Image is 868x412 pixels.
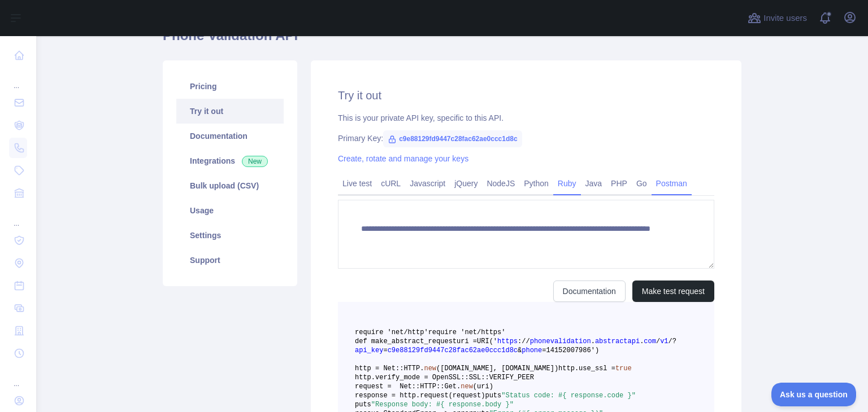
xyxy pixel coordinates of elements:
a: PHP [606,174,632,192]
a: NodeJS [482,174,519,192]
span: "Response body: #{ response.body }" [371,401,514,409]
span: / [669,338,672,345]
span: def make_abstract_request [355,338,457,345]
a: Documentation [553,280,626,302]
span: . [420,365,424,372]
span: require 'net/https' [428,328,506,336]
span: phone [522,347,542,354]
span: http.verify_mode = OpenSSL::SSL::VERIFY_PEER [355,374,534,382]
a: Usage [176,198,284,223]
a: cURL [376,174,405,192]
span: / [656,338,660,345]
span: & [518,347,522,354]
iframe: Toggle Customer Support [771,383,857,406]
span: . [640,338,644,345]
h1: Phone Validation API [163,27,741,54]
span: v1 [660,338,668,345]
a: Support [176,248,284,273]
div: Primary Key: [338,133,714,144]
a: Java [581,174,607,192]
a: Try it out [176,99,284,124]
a: jQuery [450,174,482,192]
h2: Try it out [338,87,714,103]
div: ... [9,205,27,228]
span: new [461,383,473,391]
span: abstractapi [595,338,640,345]
span: Get [444,383,457,391]
span: phonevalidation [530,338,591,345]
span: ([DOMAIN_NAME], [DOMAIN_NAME]) [436,365,558,372]
span: =14152007986') [542,347,599,354]
span: ? [672,338,676,345]
span: new [424,365,436,372]
div: This is your private API key, specific to this API. [338,112,714,124]
a: Ruby [553,174,581,192]
a: Create, rotate and manage your keys [338,154,468,163]
span: URI(' [477,338,497,345]
button: Invite users [745,9,809,27]
span: puts [355,401,371,409]
span: HTTP [403,365,420,372]
span: / [522,338,526,345]
span: "Status code: #{ response.code }" [501,392,636,400]
span: c9e88129fd9447c28fac62ae0ccc1d8c [383,130,522,147]
a: Javascript [405,174,450,192]
div: ... [9,366,27,388]
a: Live test [338,174,376,192]
a: Bulk upload (CSV) [176,173,284,198]
a: Integrations New [176,148,284,173]
a: Postman [652,174,692,192]
span: : [518,338,522,345]
span: / [526,338,530,345]
span: = [383,347,387,354]
span: true [615,365,632,372]
span: (uri) [473,383,493,391]
span: require 'net/http' [355,328,428,336]
span: com [644,338,656,345]
span: http = Net:: [355,365,403,372]
a: Documentation [176,124,284,148]
span: . [457,383,461,391]
span: api_key [355,347,383,354]
span: uri = [457,338,477,345]
div: ... [9,68,27,90]
a: Pricing [176,74,284,99]
a: Go [632,174,652,192]
span: request = Net::HTTP:: [355,383,444,391]
span: response = http.request(request) [355,392,485,400]
a: Settings [176,223,284,248]
span: http.use_ssl = [558,365,615,372]
span: c9e88129fd9447c28fac62ae0ccc1d8c [388,347,518,354]
span: New [242,156,268,167]
span: puts [485,392,501,400]
span: Invite users [763,12,807,25]
span: https [497,338,518,345]
button: Make test request [632,280,714,302]
span: . [591,338,595,345]
a: Python [519,174,553,192]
